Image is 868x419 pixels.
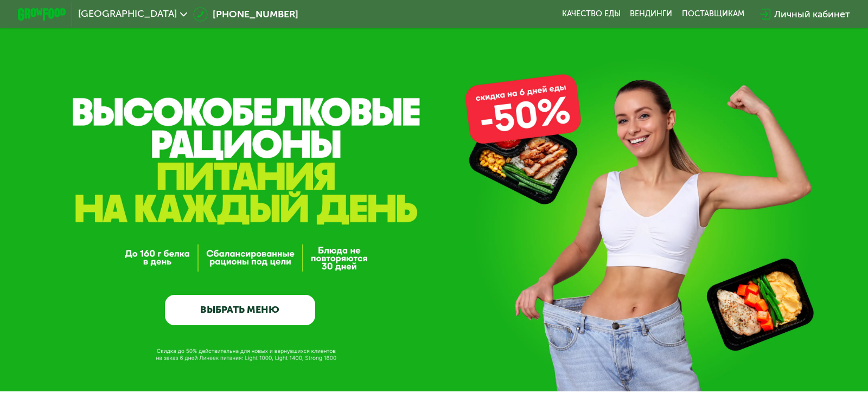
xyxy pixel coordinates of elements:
a: [PHONE_NUMBER] [193,7,298,22]
a: ВЫБРАТЬ МЕНЮ [165,295,315,325]
a: Вендинги [630,9,672,19]
a: Качество еды [562,9,621,19]
div: поставщикам [682,9,744,19]
div: Личный кабинет [774,7,850,22]
span: [GEOGRAPHIC_DATA] [78,9,177,19]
